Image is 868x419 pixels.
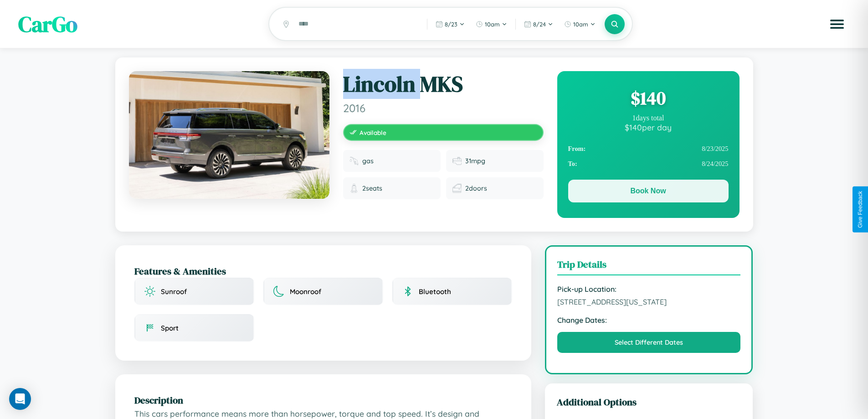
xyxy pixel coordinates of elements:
span: 8 / 24 [533,21,546,28]
span: [STREET_ADDRESS][US_STATE] [557,297,741,306]
h3: Trip Details [557,258,741,275]
span: Sunroof [161,287,187,296]
h3: Additional Options [557,395,741,409]
strong: To: [568,160,577,168]
img: Seats [349,184,359,193]
div: Open Intercom Messenger [9,388,31,410]
span: 10am [573,21,588,28]
span: 2016 [343,101,544,115]
span: gas [362,157,374,165]
span: Bluetooth [419,287,451,296]
button: Open menu [824,11,850,37]
div: 8 / 23 / 2025 [568,141,729,156]
strong: Pick-up Location: [557,285,741,294]
span: 31 mpg [465,157,485,165]
img: Doors [452,184,462,193]
div: 8 / 24 / 2025 [568,156,729,171]
strong: Change Dates: [557,316,741,325]
button: 8/24 [519,17,558,31]
h2: Features & Amenities [134,264,512,278]
button: Select Different Dates [557,332,741,353]
div: 1 days total [568,114,729,122]
img: Fuel efficiency [452,156,462,166]
span: 2 seats [362,184,382,192]
span: 2 doors [465,184,487,192]
img: Lincoln MKS 2016 [129,71,329,199]
button: 10am [471,17,512,31]
h2: Description [134,393,512,407]
button: 10am [560,17,600,31]
strong: From: [568,145,586,153]
span: CarGo [18,9,77,39]
div: Give Feedback [857,191,863,228]
span: Sport [161,324,179,332]
span: Available [360,129,386,136]
span: Moonroof [290,287,321,296]
button: 8/23 [431,17,469,31]
span: 10am [485,21,500,28]
div: $ 140 per day [568,122,729,132]
img: Fuel type [349,156,359,166]
div: $ 140 [568,86,729,110]
h1: Lincoln MKS [343,71,544,98]
span: 8 / 23 [445,21,457,28]
button: Book Now [568,180,729,202]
